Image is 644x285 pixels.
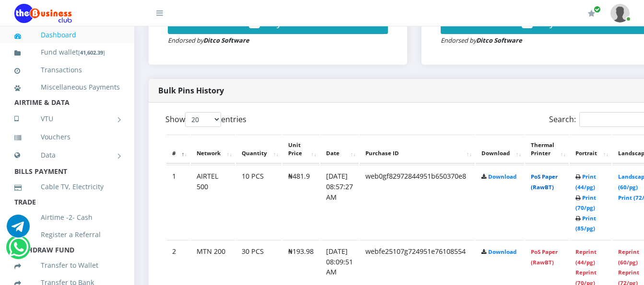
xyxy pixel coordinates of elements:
[320,135,359,164] th: Date: activate to sort column ascending
[14,126,120,148] a: Vouchers
[158,85,224,96] strong: Bulk Pins History
[441,36,522,45] small: Endorsed by
[14,59,120,81] a: Transactions
[7,222,30,238] a: Chat for support
[610,4,630,23] img: User
[488,248,516,255] a: Download
[14,176,120,198] a: Cable TV, Electricity
[476,135,524,164] th: Download: activate to sort column ascending
[9,243,28,259] a: Chat for support
[538,16,580,29] span: Buy Now!
[236,135,281,164] th: Quantity: activate to sort column ascending
[14,254,120,276] a: Transfer to Wallet
[14,76,120,98] a: Miscellaneous Payments
[575,248,597,266] a: Reprint (44/pg)
[203,36,249,45] strong: Ditco Software
[320,165,359,239] td: [DATE] 08:57:27 AM
[594,6,601,13] span: Renew/Upgrade Subscription
[575,194,596,212] a: Print (70/pg)
[166,165,190,239] td: 1
[14,206,120,228] a: Airtime -2- Cash
[575,173,596,191] a: Print (44/pg)
[265,16,307,29] span: Buy Now!
[191,165,235,239] td: AIRTEL 500
[191,135,235,164] th: Network: activate to sort column ascending
[14,107,120,131] a: VTU
[588,10,595,17] i: Renew/Upgrade Subscription
[531,173,558,191] a: PoS Paper (RawBT)
[476,36,522,45] strong: Ditco Software
[165,112,246,127] label: Show entries
[78,49,105,56] small: [ ]
[14,4,72,23] img: Logo
[14,41,120,64] a: Fund wallet[41,602.39]
[80,49,103,56] b: 41,602.39
[14,24,120,46] a: Dashboard
[575,215,596,232] a: Print (85/pg)
[618,248,639,266] a: Reprint (60/pg)
[531,248,558,266] a: PoS Paper (RawBT)
[14,224,120,246] a: Register a Referral
[236,165,281,239] td: 10 PCS
[488,173,516,180] a: Download
[282,135,319,164] th: Unit Price: activate to sort column ascending
[14,143,120,167] a: Data
[166,135,190,164] th: #: activate to sort column descending
[185,112,221,127] select: Showentries
[570,135,611,164] th: Portrait: activate to sort column ascending
[168,36,249,45] small: Endorsed by
[360,135,475,164] th: Purchase ID: activate to sort column ascending
[360,165,475,239] td: web0gf82972844951b650370e8
[525,135,569,164] th: Thermal Printer: activate to sort column ascending
[282,165,319,239] td: ₦481.9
